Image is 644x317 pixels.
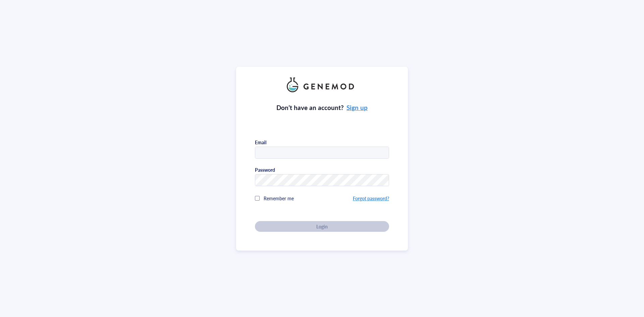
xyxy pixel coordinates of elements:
[264,195,294,202] span: Remember me
[353,195,389,202] a: Forgot password?
[346,103,368,112] a: Sign up
[255,139,266,145] div: Email
[287,77,357,92] img: genemod_logo_light-BcqUzbGq.png
[255,167,275,173] div: Password
[276,103,368,112] div: Don’t have an account?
